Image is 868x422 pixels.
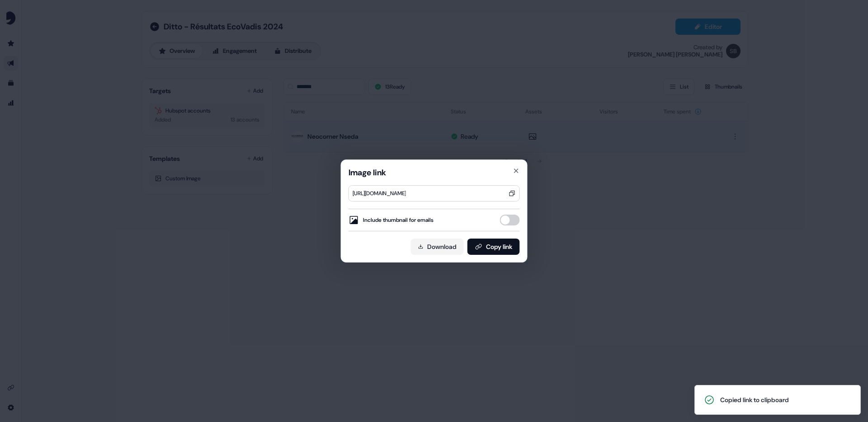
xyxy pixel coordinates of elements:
[349,167,520,178] div: Image link
[349,185,520,202] button: [URL][DOMAIN_NAME]
[720,395,789,404] div: Copied link to clipboard
[411,239,464,255] button: Download
[467,239,520,255] button: Copy link
[353,189,406,198] div: [URL][DOMAIN_NAME]
[349,215,434,225] label: Include thumbnail for emails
